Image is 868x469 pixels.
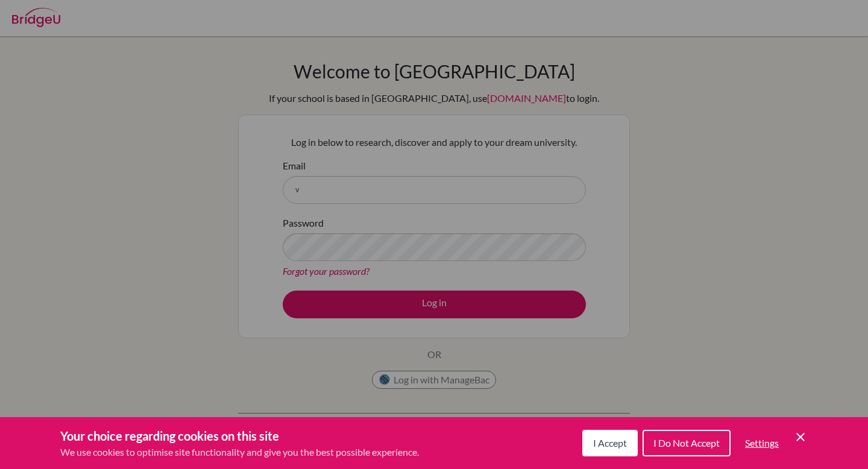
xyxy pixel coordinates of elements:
button: I Do Not Accept [643,430,731,456]
button: I Accept [582,430,638,456]
span: I Accept [593,437,627,449]
span: Settings [745,437,779,449]
h3: Your choice regarding cookies on this site [60,427,419,445]
p: We use cookies to optimise site functionality and give you the best possible experience. [60,445,419,459]
span: I Do Not Accept [653,437,720,449]
button: Save and close [793,430,808,444]
button: Settings [735,431,788,455]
